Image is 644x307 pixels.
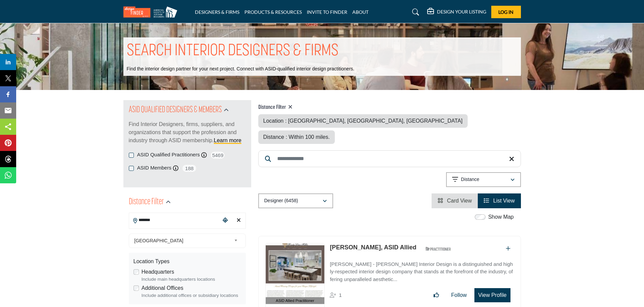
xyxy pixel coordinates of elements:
span: ASID Allied Practitioner [276,298,314,304]
div: Followers [330,291,342,299]
a: [PERSON_NAME] - [PERSON_NAME] Interior Design is a distinguished and highly-respected interior de... [330,256,514,283]
p: Designer (6458) [264,197,298,204]
p: Find the interior design partner for your next project. Connect with ASID-qualified interior desi... [127,66,354,72]
a: [PERSON_NAME], ASID Allied [330,244,416,251]
span: [GEOGRAPHIC_DATA] [134,237,231,245]
a: ABOUT [352,9,369,15]
div: Include additional offices or subsidiary locations [142,292,241,299]
span: 5469 [210,151,225,159]
input: ASID Members checkbox [129,166,134,171]
button: Like listing [429,288,443,302]
span: 1 [339,292,342,298]
div: Clear search location [234,213,244,228]
span: List View [493,198,515,204]
button: Log In [491,6,521,18]
a: PRODUCTS & RESOURCES [244,9,302,15]
span: Card View [447,198,472,204]
span: Location : [GEOGRAPHIC_DATA], [GEOGRAPHIC_DATA], [GEOGRAPHIC_DATA] [263,118,463,124]
p: [PERSON_NAME] - [PERSON_NAME] Interior Design is a distinguished and highly-respected interior de... [330,260,514,283]
label: ASID Members [137,164,172,172]
label: ASID Qualified Practitioners [137,151,200,159]
div: Location Types [134,257,241,266]
li: Card View [432,193,478,208]
h5: DESIGN YOUR LISTING [437,9,486,15]
a: View Card [438,198,472,204]
img: Wendy Miller, ASID Allied [266,243,325,297]
img: Site Logo [123,6,181,18]
h4: Distance Filter [258,104,521,111]
a: DESIGNERS & FIRMS [195,9,239,15]
span: 188 [182,164,197,173]
a: ASID Allied Practitioner [266,243,325,304]
label: Additional Offices [142,284,183,292]
button: View Profile [474,288,510,302]
div: Include main headquarters locations [142,276,241,283]
label: Headquarters [142,268,174,276]
h2: Distance Filter [129,196,164,208]
p: Find Interior Designers, firms, suppliers, and organizations that support the profession and indu... [129,120,246,145]
span: Distance : Within 100 miles. [263,134,330,140]
img: ASID Qualified Practitioners Badge Icon [423,245,453,253]
span: Log In [498,9,514,15]
input: Search Keyword [258,150,521,167]
button: Distance [446,172,521,187]
input: ASID Qualified Practitioners checkbox [129,153,134,158]
div: DESIGN YOUR LISTING [427,8,486,16]
button: Designer (6458) [258,193,333,208]
a: Add To List [506,246,510,251]
p: Distance [461,176,479,183]
a: INVITE TO FINDER [307,9,347,15]
label: Show Map [488,213,514,221]
a: Search [406,7,423,18]
li: List View [478,193,521,208]
h2: ASID QUALIFIED DESIGNERS & MEMBERS [129,104,222,116]
h1: SEARCH INTERIOR DESIGNERS & FIRMS [127,41,339,62]
a: Learn more [214,137,241,143]
div: Choose your current location [220,213,230,228]
button: Follow [447,288,471,302]
a: View List [484,198,515,204]
input: Search Location [129,214,220,227]
p: Wendy Miller, ASID Allied [330,243,416,252]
